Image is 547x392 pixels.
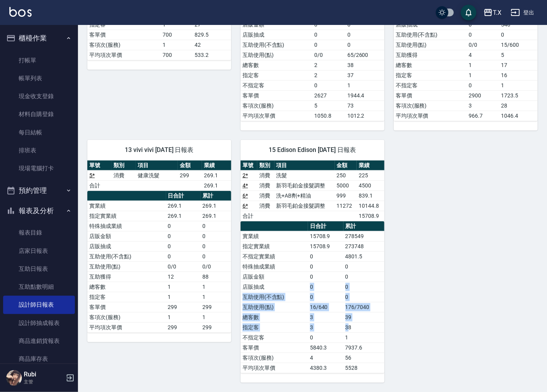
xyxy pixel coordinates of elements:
[241,343,308,353] td: 客單價
[241,161,257,171] th: 單號
[202,180,231,191] td: 269.1
[241,231,308,241] td: 實業績
[467,70,499,80] td: 1
[201,231,231,241] td: 0
[308,241,343,251] td: 15708.9
[241,241,308,251] td: 指定實業績
[394,101,467,111] td: 客項次(服務)
[201,261,231,272] td: 0/0
[201,191,231,201] th: 累計
[357,161,384,171] th: 業績
[201,201,231,211] td: 269.1
[335,161,357,171] th: 金額
[87,312,166,322] td: 客項次(服務)
[166,221,201,231] td: 0
[257,201,274,211] td: 消費
[357,201,384,211] td: 10144.8
[9,7,32,17] img: Logo
[201,221,231,231] td: 0
[345,40,384,50] td: 0
[87,161,231,191] table: a dense table
[97,146,222,154] span: 13 vivi vivi [DATE] 日報表
[241,80,313,90] td: 不指定客
[241,251,308,261] td: 不指定實業績
[308,272,343,282] td: 0
[241,60,313,70] td: 總客數
[241,353,308,363] td: 客項次(服務)
[166,322,201,332] td: 299
[201,282,231,292] td: 1
[250,146,375,154] span: 15 Edison Edison [DATE] 日報表
[193,30,231,40] td: 829.5
[87,322,166,332] td: 平均項次單價
[241,90,313,101] td: 客單價
[493,8,501,18] div: T.X
[313,30,345,40] td: 0
[394,50,467,60] td: 互助獲得
[308,343,343,353] td: 5840.3
[343,231,384,241] td: 278549
[308,332,343,343] td: 0
[166,272,201,282] td: 12
[166,282,201,292] td: 1
[201,251,231,261] td: 0
[3,124,75,141] a: 每日結帳
[343,343,384,353] td: 7937.6
[201,302,231,312] td: 299
[241,312,308,322] td: 總客數
[166,261,201,272] td: 0/0
[87,50,161,60] td: 平均項次單價
[345,80,384,90] td: 1
[87,241,166,251] td: 店販抽成
[467,40,499,50] td: 0/0
[201,312,231,322] td: 1
[467,60,499,70] td: 1
[87,40,161,50] td: 客項次(服務)
[313,40,345,50] td: 0
[3,296,75,314] a: 設計師日報表
[3,51,75,69] a: 打帳單
[241,70,313,80] td: 指定客
[335,191,357,201] td: 999
[257,180,274,191] td: 消費
[394,90,467,101] td: 客單價
[136,161,178,171] th: 項目
[178,170,202,180] td: 299
[357,191,384,201] td: 839.1
[6,370,22,386] img: Person
[394,60,467,70] td: 總客數
[166,302,201,312] td: 299
[3,69,75,87] a: 帳單列表
[166,312,201,322] td: 1
[87,191,231,333] table: a dense table
[3,87,75,105] a: 現金收支登錄
[193,50,231,60] td: 533.2
[87,211,166,221] td: 指定實業績
[3,332,75,350] a: 商品進銷貨報表
[313,60,345,70] td: 2
[308,251,343,261] td: 0
[201,292,231,302] td: 1
[345,90,384,101] td: 1944.4
[499,111,537,121] td: 1046.4
[202,161,231,171] th: 業績
[335,201,357,211] td: 11272
[343,282,384,292] td: 0
[241,30,313,40] td: 店販抽成
[467,111,499,121] td: 966.7
[3,242,75,260] a: 店家日報表
[335,180,357,191] td: 5000
[480,5,505,21] button: T.X
[241,221,384,373] table: a dense table
[343,332,384,343] td: 1
[343,272,384,282] td: 0
[3,260,75,278] a: 互助日報表
[201,272,231,282] td: 88
[3,350,75,368] a: 商品庫存表
[3,201,75,221] button: 報表及分析
[257,191,274,201] td: 消費
[461,5,476,20] button: save
[345,70,384,80] td: 37
[274,180,335,191] td: 新羽毛鉑金接髮調整
[345,30,384,40] td: 0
